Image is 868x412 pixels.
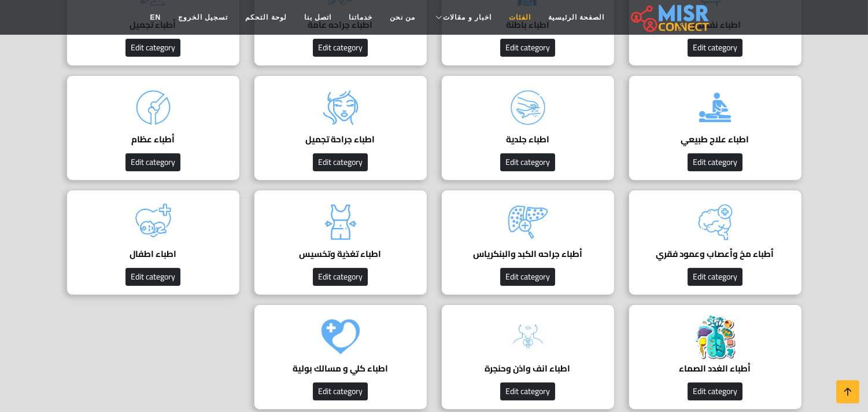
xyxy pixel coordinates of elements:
h4: اطباء كلي و مسالك بولية [272,363,409,374]
a: خدماتنا [340,6,381,28]
h4: اطباء علاج طبيعي [647,134,784,145]
a: اطباء جلدية Edit category [434,75,622,181]
a: لوحة التحكم [237,6,295,28]
button: Edit category [125,39,180,57]
a: اطباء اطفال Edit category [60,190,247,295]
a: من نحن [381,6,424,28]
img: cXj4izDaZceymjrF0oop.png [317,199,364,245]
img: KnsPCOLPt5fyxghMapyL.png [317,314,364,360]
a: تسجيل الخروج [169,6,237,28]
button: Edit category [688,382,743,400]
h4: اطباء جراحة تجميل [272,134,409,145]
a: اطباء كلي و مسالك بولية Edit category [247,304,434,410]
button: Edit category [500,268,555,286]
a: اتصل بنا [296,6,340,28]
h4: أطباء مخ وأعصاب وعمود فقري [647,249,784,259]
a: اطباء علاج طبيعي Edit category [622,75,809,181]
h4: اطباء اطفال [84,249,222,259]
a: اطباء جراحة تجميل Edit category [247,75,434,181]
img: QNHokBW5vrPUdimAHhBQ.png [692,84,738,131]
img: hAb0UYwr3cAOaTUD9aZ3.png [130,199,176,245]
button: Edit category [313,39,368,57]
img: yMMdmRz7uG575B6r1qC8.png [317,84,364,131]
a: اخبار و مقالات [424,6,500,28]
button: Edit category [313,153,368,171]
a: EN [141,6,169,28]
h4: اطباء جلدية [459,134,597,145]
button: Edit category [313,268,368,286]
img: 4k8EIwm3qsYmcyKKUp2n.png [692,199,738,245]
button: Edit category [500,382,555,400]
h4: أطباء عظام [84,134,222,145]
button: Edit category [125,153,180,171]
img: YqQX0MQIdsW8MsZns42H.png [505,199,551,245]
button: Edit category [313,382,368,400]
a: الفئات [500,6,540,28]
h4: أطباء جراحه الكبد والبنكرياس [459,249,597,259]
img: K7lclmEhOOGQ4fIIXkmg.png [130,84,176,131]
button: Edit category [500,39,555,57]
img: Db2GibBXDJc3RWg4qYCf.webp [692,314,738,360]
a: اطباء انف واذن وحنجرة Edit category [434,304,622,410]
h4: أطباء الغدد الصماء [647,363,784,374]
img: hWxcuLC5XSYMg4jBQuTo.png [505,84,551,131]
a: الصفحة الرئيسية [540,6,613,28]
a: أطباء عظام Edit category [60,75,247,181]
button: Edit category [688,153,743,171]
a: أطباء الغدد الصماء Edit category [622,304,809,410]
span: اخبار و مقالات [443,12,492,23]
h4: اطباء تغذية وتخسيس [272,249,409,259]
img: main.misr_connect [631,3,708,32]
button: Edit category [125,268,180,286]
img: KGcvCBiAbIxH8PEvkNIf.png [505,314,551,360]
a: أطباء جراحه الكبد والبنكرياس Edit category [434,190,622,295]
button: Edit category [688,268,743,286]
button: Edit category [688,39,743,57]
h4: اطباء انف واذن وحنجرة [459,363,597,374]
a: اطباء تغذية وتخسيس Edit category [247,190,434,295]
a: أطباء مخ وأعصاب وعمود فقري Edit category [622,190,809,295]
button: Edit category [500,153,555,171]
